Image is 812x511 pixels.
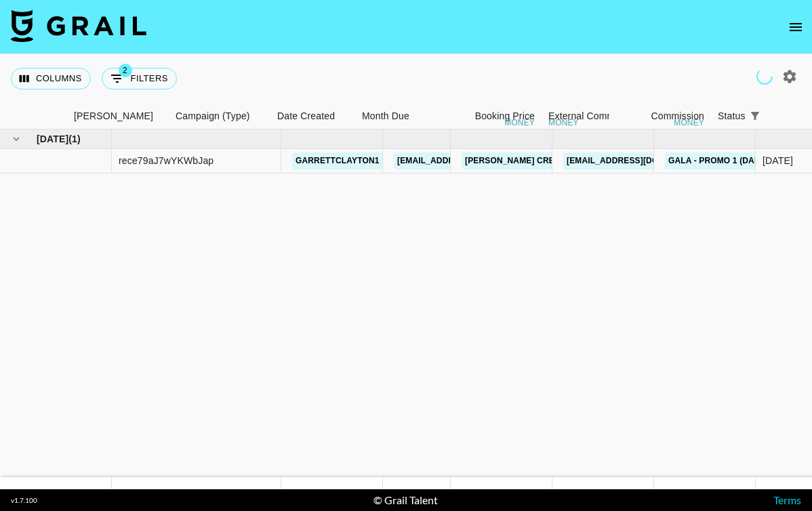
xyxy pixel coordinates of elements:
div: Commission [651,103,704,129]
div: money [548,119,579,127]
a: Terms [773,493,801,506]
div: rece79aJ7wYKWbJap [119,154,214,167]
div: Month Due [355,103,440,129]
div: Booking Price [475,103,535,129]
button: open drawer [782,14,809,41]
button: Show filters [102,68,177,89]
a: [EMAIL_ADDRESS][DOMAIN_NAME] [563,152,715,169]
img: Grail Talent [11,9,146,42]
a: GALA - Promo 1 (Dance Clip A) [665,152,807,169]
div: © Grail Talent [373,493,438,507]
div: [PERSON_NAME] [74,103,153,129]
span: Refreshing talent, clients, campaigns... [756,68,773,85]
div: 1 active filter [746,106,765,125]
div: Date Created [270,103,355,129]
a: garrettclayton1 [292,152,383,169]
div: money [674,119,704,127]
button: Sort [765,106,784,125]
a: [PERSON_NAME] Creative KK ([GEOGRAPHIC_DATA]) [462,152,693,169]
div: 16/09/2025 [763,154,793,167]
a: [EMAIL_ADDRESS][DOMAIN_NAME] [394,152,546,169]
span: [DATE] [37,132,68,146]
div: Status [718,103,746,129]
div: v 1.7.100 [11,496,37,505]
button: hide children [7,129,26,148]
div: Campaign (Type) [169,103,270,129]
div: money [504,119,535,127]
div: External Commission [548,103,640,129]
div: Campaign (Type) [176,103,250,129]
div: Date Created [277,103,335,129]
div: Booker [67,103,169,129]
button: Show filters [746,106,765,125]
div: Month Due [362,103,409,129]
span: 2 [119,64,132,77]
span: ( 1 ) [68,132,81,146]
button: Select columns [11,68,91,89]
